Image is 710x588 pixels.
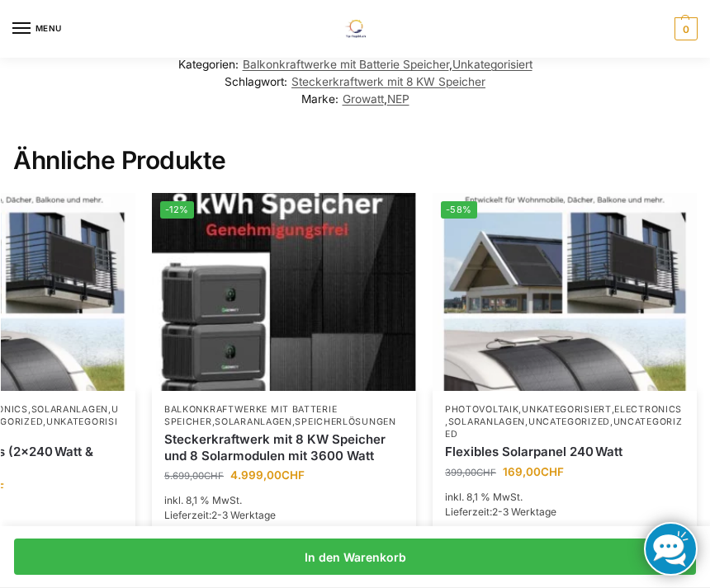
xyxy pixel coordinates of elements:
h2: Ähnliche Produkte [13,145,697,176]
p: , , [164,403,404,428]
a: Photovoltaik [445,404,518,415]
a: -58%Flexible Solar Module für Wohnmobile Camping Balkon [433,193,697,391]
a: Electronics [614,404,682,415]
span: CHF [282,468,305,482]
img: Flexible Solar Module für Wohnmobile Camping Balkon [433,193,697,391]
bdi: 399,00 [445,467,496,478]
span: CHF [204,470,224,482]
bdi: 4.999,00 [230,468,305,482]
a: Steckerkraftwerk mit 8 KW Speicher [291,75,485,88]
a: Solaranlagen [448,416,525,427]
span: Lieferzeit: [445,506,556,518]
img: Solaranlagen, Speicheranlagen und Energiesparprodukte [335,20,374,38]
p: inkl. 8,1 % MwSt. [164,493,404,508]
a: Uncategorized [445,416,682,440]
span: 0 [674,17,698,40]
a: -12%Steckerkraftwerk mit 8 KW Speicher und 8 Solarmodulen mit 3600 Watt [152,193,416,391]
a: Balkonkraftwerke mit Batterie Speicher [164,404,337,427]
a: Balkonkraftwerke mit Batterie Speicher [243,58,449,71]
nav: Cart contents [670,17,698,40]
span: Marke: , [7,91,703,108]
a: NEP [387,92,409,106]
p: inkl. 8,1 % MwSt. [445,490,684,505]
span: Schlagwort: [7,73,703,91]
span: 2-3 Werktage [211,509,276,521]
a: Unkategorisiert [522,404,612,415]
span: Lieferzeit: [164,509,276,521]
span: 2-3 Werktage [492,506,556,518]
span: CHF [476,467,496,478]
a: Steckerkraftwerk mit 8 KW Speicher und 8 Solarmodulen mit 3600 Watt [164,431,404,463]
a: Solaranlagen [215,416,291,427]
a: Uncategorized [528,416,610,427]
a: Speicherlösungen [295,416,395,427]
bdi: 5.699,00 [164,470,224,482]
a: Flexibles Solarpanel 240 Watt [445,444,684,460]
a: 0 [670,17,698,40]
a: Growatt [343,92,384,106]
button: Menu [12,16,62,41]
bdi: 169,00 [503,465,564,478]
a: Solaranlagen [31,404,108,415]
a: Unkategorisiert [452,58,532,71]
p: , , , , , [445,403,684,440]
span: Kategorien: , [7,56,703,73]
img: Steckerkraftwerk mit 8 KW Speicher und 8 Solarmodulen mit 3600 Watt [152,193,416,391]
span: CHF [541,465,564,478]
